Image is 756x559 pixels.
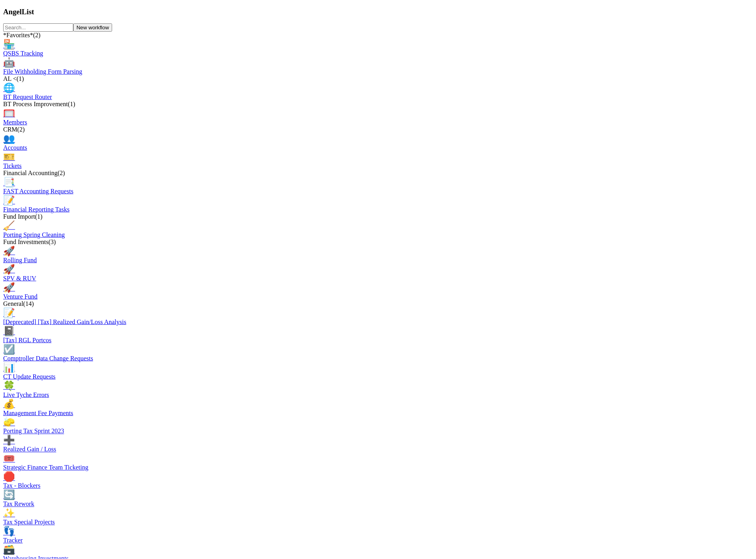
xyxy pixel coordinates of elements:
a: ➕Realized Gain / Loss [3,435,753,453]
span: CT Update Requests [3,373,55,380]
span: 🚀 [3,264,15,275]
a: 📊CT Update Requests [3,362,753,380]
span: Tax Rework [3,501,34,507]
span: Tax - Blockers [3,483,40,489]
span: 🎫 [3,152,15,162]
a: 🚀Rolling Fund [3,246,753,264]
a: 🧹Porting Spring Cleaning [3,220,753,238]
span: 📓 [3,326,15,336]
span: 📊 [3,362,15,373]
a: 🎟️Strategic Finance Team Ticketing [3,453,753,471]
a: 🔄Tax Rework [3,490,753,508]
a: 📓[Tax] RGL Portcos [3,326,753,344]
span: Comptroller Data Change Requests [3,355,93,362]
span: ☑️ [3,344,15,355]
a: 🚀Venture Fund [3,282,753,300]
span: 👣 [3,527,15,537]
span: 🌐 [3,83,15,93]
a: 🥅Members [3,108,753,126]
span: Management Fee Payments [3,410,73,416]
a: 🍀Live Tyche Errors [3,380,753,399]
span: Strategic Finance Team Ticketing [3,464,88,471]
span: Tracker [3,537,23,544]
span: 💰 [3,399,15,409]
span: 🧹 [3,221,15,231]
span: 🛑 [3,472,15,482]
span: 🏪 [3,39,15,50]
a: 📝Financial Reporting Tasks [3,195,753,213]
a: 🌐BT Request Router [3,82,753,101]
span: SPV & RUV [3,275,36,282]
span: Accounts [3,144,27,151]
a: ✨Tax Special Projects [3,508,753,526]
span: ✨ [3,508,15,519]
span: Tickets [3,162,22,169]
span: *Favorites* ( 2 ) [3,32,40,38]
span: Financial Reporting Tasks [3,206,69,213]
a: 🧽Porting Tax Sprint 2023 [3,417,753,435]
span: 🚀 [3,282,15,293]
span: 🍀 [3,381,15,391]
h3: AngelList [3,8,753,16]
a: 🛑Tax - Blockers [3,471,753,490]
span: 📝 [3,308,15,318]
span: Realized Gain / Loss [3,446,56,453]
a: ☑️Comptroller Data Change Requests [3,344,753,362]
span: 🚀 [3,246,15,256]
span: Tax Special Projects [3,519,55,526]
a: 🚀SPV & RUV [3,264,753,282]
span: Fund Import ( 1 ) [3,213,42,220]
span: [Tax] RGL Portcos [3,337,52,343]
span: Porting Spring Cleaning [3,231,65,238]
span: CRM ( 2 ) [3,126,25,133]
span: QSBS Tracking [3,50,43,57]
a: 📝[Deprecated] [Tax] Realized Gain/Loss Analysis [3,307,753,326]
a: 🤖File Withholding Form Parsing [3,57,753,75]
span: 🔄 [3,490,15,500]
span: Financial Accounting ( 2 ) [3,170,65,176]
span: 🗃️ [3,545,15,555]
span: Live Tyche Errors [3,391,49,398]
a: 💰Management Fee Payments [3,399,753,417]
span: General ( 14 ) [3,300,34,307]
span: 🎟️ [3,454,15,464]
span: FAST Accounting Requests [3,188,73,195]
a: 👥Accounts [3,133,753,151]
span: 🧽 [3,417,15,427]
span: BT Process Improvement ( 1 ) [3,101,75,107]
a: 🎫Tickets [3,151,753,170]
span: 🤖 [3,57,15,68]
span: Members [3,119,27,126]
span: [Deprecated] [Tax] Realized Gain/Loss Analysis [3,319,126,325]
input: Search... [3,23,73,32]
span: 📑 [3,177,15,187]
span: BT Request Router [3,93,52,100]
a: 📑FAST Accounting Requests [3,177,753,195]
span: Porting Tax Sprint 2023 [3,428,64,435]
span: File Withholding Form Parsing [3,68,82,75]
span: ➕ [3,435,15,446]
a: 👣Tracker [3,526,753,544]
button: New workflow [73,23,112,32]
span: 👥 [3,134,15,144]
span: Fund Investments ( 3 ) [3,238,56,245]
span: Venture Fund [3,293,38,300]
span: 🥅 [3,108,15,118]
span: Rolling Fund [3,257,37,263]
a: 🏪QSBS Tracking [3,39,753,57]
span: 📝 [3,195,15,206]
span: AL < ( 1 ) [3,75,24,82]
